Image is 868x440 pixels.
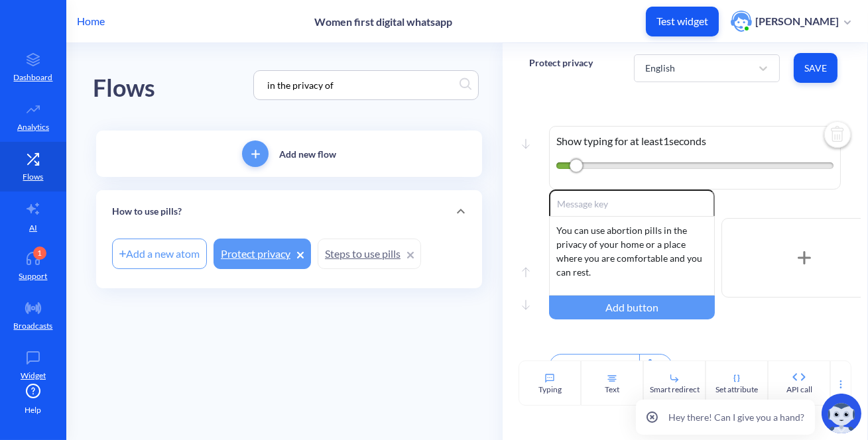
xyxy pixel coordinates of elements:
div: Typing [538,384,562,396]
div: You can use abortion pills in the privacy of your home or a place where you are comfortable and y... [549,216,715,296]
div: Text [605,384,619,396]
p: Protect privacy [529,56,593,70]
span: Help [25,404,42,416]
a: Steps to use pills [318,239,421,269]
input: Message key [549,190,715,216]
p: Show typing for at least 1 seconds [556,133,834,149]
div: Flows [93,70,155,107]
img: delete [822,120,853,152]
p: Flows [23,171,44,183]
img: user photo [731,11,752,32]
button: add [242,140,269,167]
p: AI [29,222,37,234]
p: Add new flow [279,147,336,161]
img: copilot-icon.svg [822,394,861,433]
p: Home [77,13,105,29]
p: Test widget [656,15,708,28]
div: Smart redirect [650,384,700,396]
p: Analytics [17,121,49,133]
div: Add button [549,296,715,319]
p: Hey there! Can I give you a hand? [668,410,804,424]
button: Save [794,53,837,83]
span: Save [804,62,827,75]
p: [PERSON_NAME] [755,14,839,28]
div: + Add Quick Reply [550,355,639,378]
p: Dashboard [14,72,53,83]
div: How to use pills? [96,190,482,233]
p: How to use pills? [112,205,182,219]
p: Women first digital whatsapp [314,15,452,28]
button: user photo[PERSON_NAME] [724,9,857,33]
p: Widget [21,370,46,382]
p: Support [19,270,48,282]
div: 1 [33,247,46,260]
button: Test widget [646,7,719,36]
div: API call [786,384,812,396]
div: Set attribute [715,384,758,396]
div: Add a new atom [112,239,207,269]
input: Search [261,78,459,93]
a: Protect privacy [214,239,311,269]
div: English [645,61,675,75]
p: Broadcasts [14,320,53,332]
